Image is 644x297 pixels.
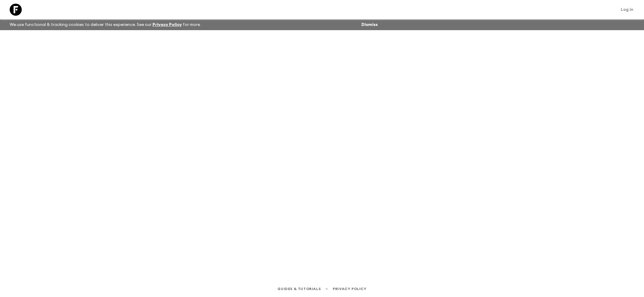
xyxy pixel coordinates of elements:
button: Dismiss [360,21,379,29]
a: Privacy Policy [152,23,182,27]
a: Privacy Policy [333,286,366,292]
a: Guides & Tutorials [277,286,321,292]
a: Log in [617,5,637,14]
p: We use functional & tracking cookies to deliver this experience. See our for more. [7,19,203,30]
